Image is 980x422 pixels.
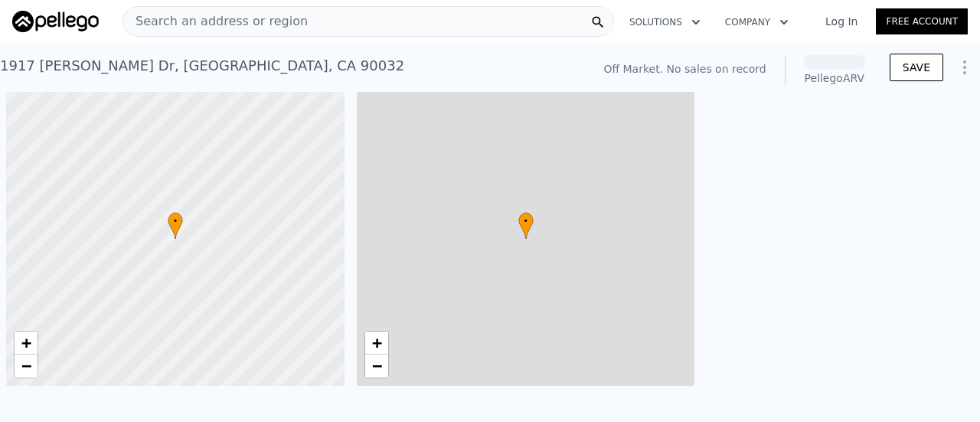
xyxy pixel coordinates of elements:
[371,356,381,375] span: −
[15,332,38,355] a: Zoom in
[518,212,534,239] div: •
[518,214,534,228] span: •
[713,8,801,36] button: Company
[807,14,876,29] a: Log In
[603,61,766,77] div: Off Market. No sales on record
[21,333,31,352] span: +
[876,8,968,34] a: Free Account
[123,12,308,31] span: Search an address or region
[804,70,865,86] div: Pellego ARV
[168,214,183,228] span: •
[371,333,381,352] span: +
[365,355,388,378] a: Zoom out
[12,11,99,32] img: Pellego
[949,52,980,83] button: Show Options
[365,332,388,355] a: Zoom in
[617,8,713,36] button: Solutions
[21,356,31,375] span: −
[15,355,38,378] a: Zoom out
[168,212,183,239] div: •
[890,54,943,81] button: SAVE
